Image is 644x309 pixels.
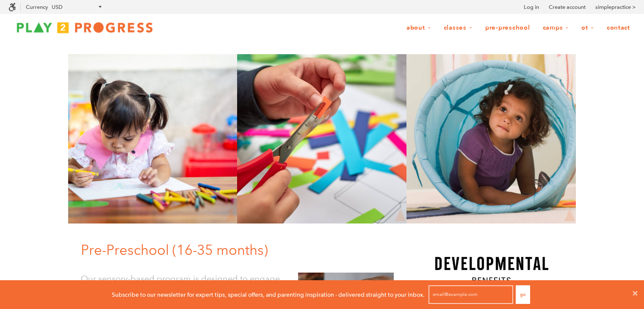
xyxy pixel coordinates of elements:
[480,20,536,36] a: Pre-Preschool
[537,20,575,36] a: Camps
[516,285,530,304] button: Go
[595,3,636,11] a: simplepractice >
[549,3,586,11] a: Create account
[401,20,437,36] a: About
[601,20,636,36] a: Contact
[112,290,425,299] p: Subscribe to our newsletter for expert tips, special offers, and parenting inspiration - delivere...
[428,285,513,304] input: email@example.com
[81,240,401,260] h1: Pre-Preschool (16-35 months)
[26,4,48,10] label: Currency
[438,20,478,36] a: Classes
[576,20,600,36] a: OT
[524,3,539,11] a: Log in
[8,19,161,36] img: Play2Progress logo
